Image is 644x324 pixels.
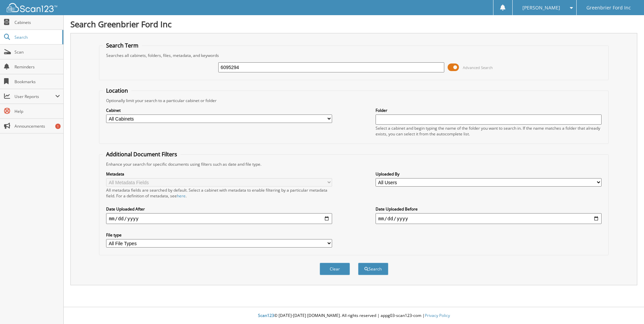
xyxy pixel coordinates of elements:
[14,64,60,70] span: Reminders
[106,213,332,224] input: start
[106,187,332,199] div: All metadata fields are searched by default. Select a cabinet with metadata to enable filtering b...
[376,171,602,177] label: Uploaded By
[106,107,332,113] label: Cabinet
[55,124,61,129] div: 1
[103,98,605,103] div: Optionally limit your search to a particular cabinet or folder
[586,6,631,10] span: Greenbrier Ford Inc
[103,87,131,94] legend: Location
[14,79,60,85] span: Bookmarks
[70,19,637,30] h1: Search Greenbrier Ford Inc
[103,42,142,49] legend: Search Term
[376,206,602,212] label: Date Uploaded Before
[320,263,350,275] button: Clear
[14,108,60,114] span: Help
[376,107,602,113] label: Folder
[522,6,560,10] span: [PERSON_NAME]
[358,263,388,275] button: Search
[103,161,605,167] div: Enhance your search for specific documents using filters such as date and file type.
[103,151,181,158] legend: Additional Document Filters
[106,171,332,177] label: Metadata
[376,213,602,224] input: end
[106,206,332,212] label: Date Uploaded After
[610,292,644,324] iframe: Chat Widget
[258,313,274,318] span: Scan123
[14,34,59,40] span: Search
[177,193,186,199] a: here
[14,94,55,99] span: User Reports
[14,20,60,25] span: Cabinets
[106,232,332,238] label: File type
[64,307,644,324] div: © [DATE]-[DATE] [DOMAIN_NAME]. All rights reserved | appg03-scan123-com |
[14,123,60,129] span: Announcements
[425,313,450,318] a: Privacy Policy
[7,3,57,12] img: scan123-logo-white.svg
[103,53,605,58] div: Searches all cabinets, folders, files, metadata, and keywords
[14,49,60,55] span: Scan
[463,65,493,70] span: Advanced Search
[376,125,602,137] div: Select a cabinet and begin typing the name of the folder you want to search in. If the name match...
